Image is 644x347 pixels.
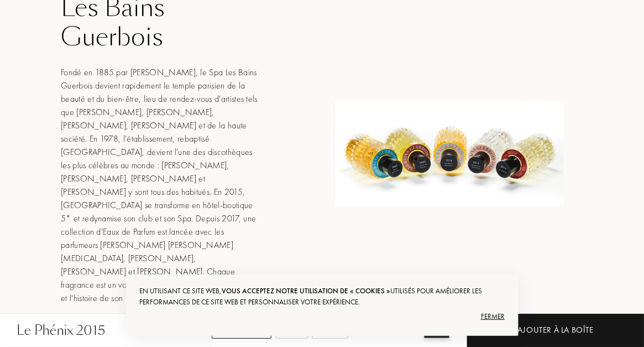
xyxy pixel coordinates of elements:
font: Ajouter à la boîte [517,324,594,335]
font: Fondé en 1885 par [PERSON_NAME], le Spa Les Bains Guerbois devient rapidement le temple parisien ... [61,66,262,304]
font: Le Phénix 2015 [17,321,106,339]
font: Fermer [481,312,505,321]
font: vous acceptez notre utilisation de « cookies » [222,286,390,296]
font: utilisés pour améliorer les performances de ce site Web et personnaliser votre expérience. [139,286,482,307]
img: bannière indéfinie [335,101,564,207]
font: En utilisant ce site Web, [139,286,222,296]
